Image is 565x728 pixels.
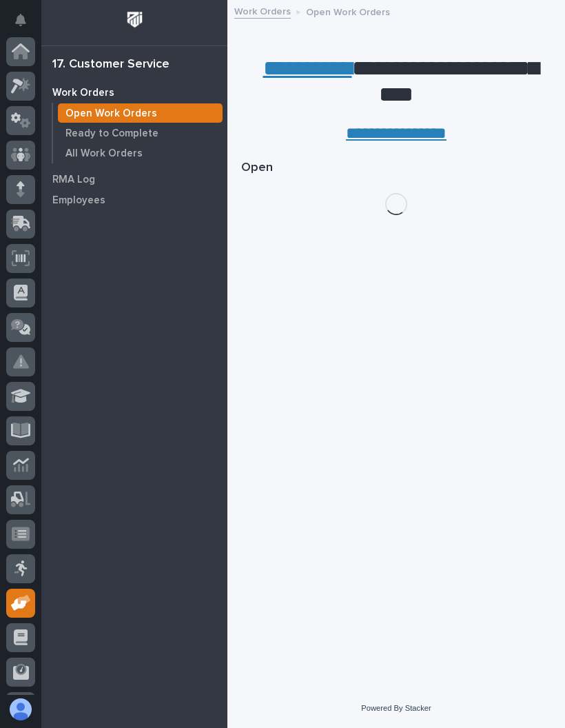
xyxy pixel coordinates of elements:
p: Open Work Orders [65,108,157,120]
a: Powered By Stacker [361,704,431,712]
a: Ready to Complete [53,123,227,143]
p: Work Orders [52,87,114,99]
p: Ready to Complete [65,128,158,140]
button: Notifications [6,6,35,34]
a: Open Work Orders [53,103,227,123]
p: Employees [52,194,105,207]
button: users-avatar [6,695,35,724]
p: All Work Orders [65,148,143,160]
a: RMA Log [41,169,227,190]
a: Employees [41,190,227,210]
a: Work Orders [41,82,227,103]
div: 17. Customer Service [52,57,169,72]
img: Workspace Logo [122,7,147,32]
p: Open Work Orders [306,3,390,19]
p: RMA Log [52,174,95,186]
div: Notifications [17,14,35,36]
h1: Open [241,160,551,176]
a: Work Orders [234,3,291,19]
a: All Work Orders [53,143,227,163]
